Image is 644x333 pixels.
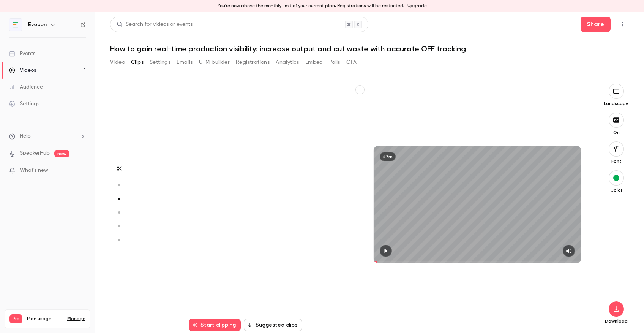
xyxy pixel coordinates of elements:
[131,56,144,68] button: Clips
[581,17,611,32] button: Share
[9,50,35,57] div: Events
[177,56,193,68] button: Emails
[305,56,323,68] button: Embed
[604,318,628,324] p: Download
[380,152,396,161] div: 47m
[20,149,50,157] a: SpeakerHub
[9,314,22,323] span: Pro
[604,100,629,106] p: Landscape
[150,56,170,68] button: Settings
[77,167,86,174] iframe: Noticeable Trigger
[110,56,125,68] button: Video
[9,100,39,108] div: Settings
[9,19,22,31] img: Evocon
[117,21,193,29] div: Search for videos or events
[604,187,628,193] p: Color
[9,132,86,140] li: help-dropdown-opener
[9,67,36,74] div: Videos
[28,21,47,29] h6: Evocon
[199,56,230,68] button: UTM builder
[617,18,629,30] button: Top Bar Actions
[20,166,48,174] span: What's new
[276,56,299,68] button: Analytics
[27,316,63,322] span: Plan usage
[20,132,31,140] span: Help
[407,3,427,9] a: Upgrade
[67,316,85,322] a: Manage
[604,129,628,135] p: On
[236,56,270,68] button: Registrations
[346,56,357,68] button: CTA
[329,56,340,68] button: Polls
[110,44,629,53] h1: How to gain real-time production visibility: increase output and cut waste with accurate OEE trac...
[54,150,69,157] span: new
[244,319,302,331] button: Suggested clips
[604,158,628,164] p: Font
[9,83,43,91] div: Audience
[189,319,241,331] button: Start clipping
